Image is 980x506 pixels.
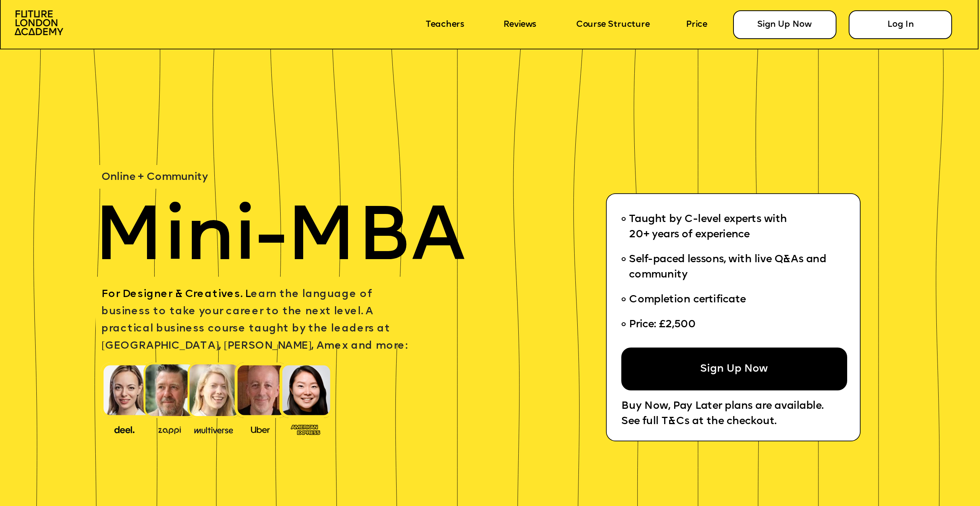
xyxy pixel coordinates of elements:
span: Price: £2,500 [629,320,696,330]
span: Self-paced lessons, with live Q&As and community [629,255,829,281]
img: image-388f4489-9820-4c53-9b08-f7df0b8d4ae2.png [105,423,144,435]
span: For Designer & Creatives. L [101,289,251,300]
span: Taught by C-level experts with 20+ years of experience [629,214,787,240]
a: Teachers [426,20,464,29]
span: earn the language of business to take your career to the next level. A practical business course ... [101,289,407,352]
a: Price [686,20,707,29]
span: Buy Now, Pay Later plans are available. [621,401,823,412]
img: image-93eab660-639c-4de6-957c-4ae039a0235a.png [286,422,325,436]
img: image-b7d05013-d886-4065-8d38-3eca2af40620.png [191,423,237,435]
span: Mini-MBA [94,202,465,278]
span: Completion certificate [629,295,746,305]
a: Reviews [503,20,536,29]
span: See full T&Cs at the checkout. [621,416,776,427]
span: Online + Community [101,172,208,183]
img: image-b2f1584c-cbf7-4a77-bbe0-f56ae6ee31f2.png [150,424,189,434]
img: image-aac980e9-41de-4c2d-a048-f29dd30a0068.png [15,10,64,35]
img: image-99cff0b2-a396-4aab-8550-cf4071da2cb9.png [241,424,279,434]
a: Course Structure [576,20,650,29]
